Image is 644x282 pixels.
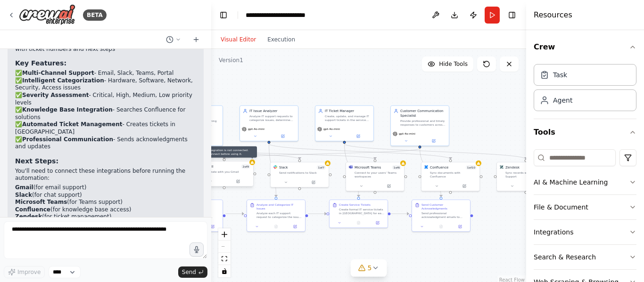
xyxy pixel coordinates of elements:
div: Create Service TicketsCreate formal IT service tickets in [GEOGRAPHIC_DATA] for each analyzed iss... [329,200,388,228]
button: Open in side panel [451,183,478,189]
strong: Zendesk [15,213,42,220]
button: zoom in [218,228,231,241]
g: Edge from 68d27936-b1d2-46c3-878c-20c3235eaec1 to 0ce83a37-817a-4994-8580-6c709bdbb58e [191,148,302,159]
button: Open in side panel [225,178,252,184]
button: Open in side panel [370,220,386,226]
button: Open in side panel [287,224,303,229]
strong: Professional Communication [22,136,113,143]
div: Customer Communication Specialist [400,109,446,118]
span: Hide Tools [439,60,468,68]
div: BETA [83,9,107,21]
li: (for chat support) [15,192,196,199]
button: Open in side panel [205,224,221,229]
button: fit view [218,253,231,265]
div: ConfluenceConfluence1of10Sync documents with Confluence [421,162,480,192]
span: Number of enabled actions [466,165,477,170]
p: ✅ - Email, Slack, Teams, Portal ✅ - Hardware, Software, Network, Security, Access issues ✅ - Crit... [15,70,196,151]
button: No output available [431,224,451,229]
div: Analyze each IT support request to categorize the issue type (hardware, software, network, securi... [256,211,302,219]
button: Open in side panel [452,224,468,229]
button: 5 [351,259,387,277]
button: Open in side panel [300,179,327,185]
div: Customer Communication SpecialistProvide professional and timely responses to customers across al... [390,105,449,146]
span: gpt-4o-mini [248,127,264,131]
div: Sync records with Zendesk Support [505,171,552,178]
button: Open in side panel [421,138,447,144]
strong: Multi-Channel Support [22,70,94,76]
div: Gmail integration is not connected. Please connect before using it.GmailGmail2of9Integrate with y... [195,162,254,188]
div: Create Service Tickets [339,203,371,207]
img: Slack [273,165,277,169]
nav: breadcrumb [246,10,330,20]
g: Edge from 65da3716-c268-4726-864a-545490012721 to 86dc021b-5c6f-4e52-9a91-912a3a5c929c [342,144,361,197]
li: (for ticket management) [15,213,196,221]
div: Analyze and Categorize IT Issues [256,203,302,210]
strong: Next Steps: [15,157,58,165]
span: gpt-4o-mini [323,127,340,131]
strong: Key Features: [15,59,66,67]
g: Edge from 65da3716-c268-4726-864a-545490012721 to ddf03869-81a9-4ed5-b0d5-aefc340a20e9 [342,144,528,159]
g: Edge from 0b2af6f0-ab72-4464-9ec1-8606e53f8de2 to 9b158ee0-43b6-4ae6-ab65-734987635db0 [418,148,444,197]
button: Tools [534,119,636,145]
div: Sync documents with Confluence [430,171,477,178]
div: Create formal IT service tickets in [GEOGRAPHIC_DATA] for each analyzed issue. Include all releva... [339,208,385,215]
button: toggle interactivity [218,265,231,277]
button: Hide right sidebar [505,8,519,22]
button: Switch to previous chat [162,34,185,45]
span: Number of enabled actions [392,165,401,170]
button: Start a new chat [189,34,204,45]
button: Search & Research [534,245,636,269]
span: gpt-4o-mini [399,132,415,136]
div: Zendesk [505,165,520,170]
button: Hide Tools [422,56,473,72]
div: Gmail integration is not connected. Please connect before using it. [197,146,257,158]
li: (for knowledge base access) [15,206,196,214]
span: 5 [368,263,372,273]
g: Edge from efc11be9-42cd-4943-a199-673d99130e03 to 8c02dd41-517d-469f-bed3-005ab81ae846 [267,144,279,197]
div: Version 1 [219,56,243,64]
span: Number of enabled actions [241,164,250,169]
p: You'll need to connect these integrations before running the automation: [15,168,196,182]
button: No output available [266,224,286,229]
button: Crew [534,34,636,60]
button: Improve [4,266,45,278]
div: Send notifications to Slack [279,171,326,175]
button: Integrations [534,220,636,244]
img: Logo [19,4,75,25]
div: ZendeskZendeskSync records with Zendesk Support [496,162,555,192]
div: Analyze IT support requests to categorize issues, determine severity levels, identify affected sy... [249,114,295,122]
div: Agent [553,96,572,105]
div: Connect to your users’ Teams workspaces [355,171,401,178]
div: Integrate with you Gmail [204,170,250,174]
div: Slack [279,165,288,170]
g: Edge from 86dc021b-5c6f-4e52-9a91-912a3a5c929c to 9b158ee0-43b6-4ae6-ab65-734987635db0 [391,211,409,216]
div: Crew [534,60,636,119]
strong: Gmail [15,184,33,191]
div: React Flow controls [218,228,231,277]
button: Hide left sidebar [217,8,230,22]
div: Gmail [204,164,213,169]
strong: Intelligent Categorization [22,77,104,84]
g: Edge from 37537636-7d0e-4fd3-bd6b-7dd257ee9a13 to 8c02dd41-517d-469f-bed3-005ab81ae846 [226,211,244,216]
img: Microsoft Teams [349,165,353,169]
button: Open in side panel [270,133,297,139]
span: Improve [17,268,41,276]
div: Send professional acknowledgment emails to customers confirming receipt of their IT support reque... [421,211,467,219]
div: Task [553,70,567,80]
div: Monitor Communication ChannelsMonitor multiple communication channels (Gmail, Slack, Teams, Porta... [164,200,223,232]
button: File & Document [534,195,636,219]
div: Provide professional and timely responses to customers across all communication channels. Send ac... [400,119,446,127]
button: Visual Editor [215,34,262,45]
g: Edge from 68d27936-b1d2-46c3-878c-20c3235eaec1 to e99bcbaf-5f55-4577-9435-20156803cf42 [191,148,378,159]
span: Send [182,268,196,276]
button: AI & Machine Learning [534,170,636,194]
div: Microsoft Teams [355,165,381,170]
strong: Slack [15,192,32,198]
strong: Microsoft Teams [15,199,67,205]
span: Number of enabled actions [317,165,326,170]
div: Analyze and Categorize IT IssuesAnalyze each IT support request to categorize the issue type (har... [247,200,305,232]
button: Execution [262,34,301,45]
button: Open in side panel [345,133,372,139]
strong: Automated Ticket Management [22,121,123,128]
div: Send Customer Acknowledgments [421,203,467,210]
